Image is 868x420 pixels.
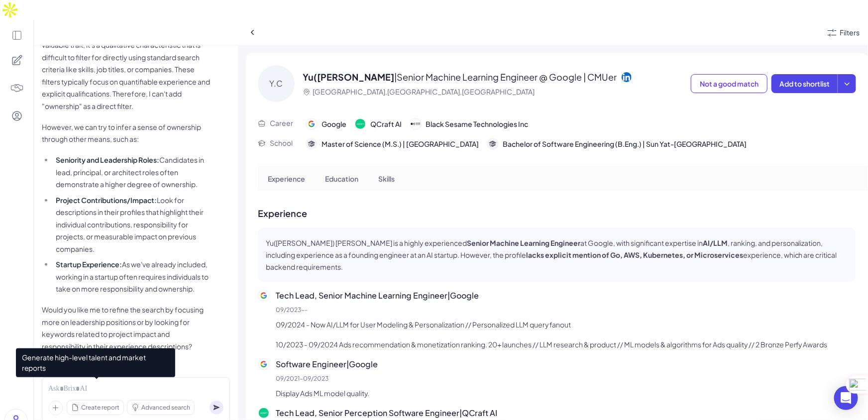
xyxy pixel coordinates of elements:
p: 09/2024 - Now AI/LLM for User Modeling & Personalization // Personalized LLM query fanout [276,318,856,330]
span: Create report [81,403,119,412]
li: Look for descriptions in their profiles that highlight their individual contributions, responsibi... [53,194,211,255]
strong: Senior Machine Learning Engineer [467,238,580,247]
span: Advanced search [141,403,190,412]
p: [GEOGRAPHIC_DATA],[GEOGRAPHIC_DATA],[GEOGRAPHIC_DATA] [313,87,535,97]
li: As we've already included, working in a startup often requires individuals to take on more respon... [53,258,211,295]
button: Not a good match [691,74,767,93]
p: Career [270,118,293,128]
img: 公司logo [259,359,269,369]
p: Display Ads ML model quality. [276,387,856,399]
p: 09/2023 - - [276,306,856,315]
p: Experience [258,207,856,220]
p: However, we can try to infer a sense of ownership through other means, such as: [42,121,211,145]
button: Add to shortlist [771,74,838,93]
span: QCraft AI [370,119,402,129]
span: Not a good match [700,79,759,88]
strong: Seniority and Leadership Roles: [56,155,159,164]
strong: lacks explicit mention of Go, AWS, Kubernetes, or Microservices [526,250,743,259]
span: Yu([PERSON_NAME] [303,71,394,83]
img: 公司logo [259,291,269,301]
span: Black Sesame Technologies Inc [426,119,528,129]
p: I understand you're looking for candidates who have a strong sense of ownership. While "ownership... [42,14,211,112]
p: Software Engineer | Google [276,358,856,370]
p: Tech Lead, Senior Machine Learning Engineer | Google [276,290,856,302]
span: Master of Science (M.S.) | [GEOGRAPHIC_DATA] [322,139,479,149]
strong: Startup Experience: [56,260,122,269]
div: Open Intercom Messenger [834,386,858,410]
p: Tech Lead, Senior Perception Software Engineer | QCraft AI [276,407,856,419]
strong: Project Contributions/Impact: [56,196,157,205]
img: 公司logo [355,119,365,129]
div: Filters [840,27,860,38]
img: 公司logo [411,119,421,129]
p: School [270,138,293,148]
span: Generate high-level talent and market reports [16,348,175,377]
div: Y.C [258,65,295,102]
p: Skills [378,174,395,184]
p: Experience [268,174,305,184]
img: 公司logo [259,408,269,418]
li: Candidates in lead, principal, or architect roles often demonstrate a higher degree of ownership. [53,154,211,191]
span: Google [322,119,346,129]
span: Add to shortlist [779,79,830,88]
p: Yu([PERSON_NAME]) [PERSON_NAME] is a highly experienced at Google, with significant expertise in ... [266,237,848,273]
span: | Senior Machine Learning Engineer @ Google | CMUer [394,71,617,83]
span: Bachelor of Software Engineering (B.Eng.) | Sun Yat-[GEOGRAPHIC_DATA] [503,139,747,149]
strong: AI/LLM [703,238,728,247]
img: 4blF7nbYMBMHBwcHBwcHBwcHBwcHBwcHB4es+Bd0DLy0SdzEZwAAAABJRU5ErkJggg== [10,81,24,95]
p: Education [325,174,358,184]
p: 09/2021 - 09/2023 [276,374,856,383]
p: 10/2023 - 09/2024 Ads recommendation & monetization ranking. 20+ launches // LLM research & produ... [276,338,856,350]
img: 公司logo [307,119,317,129]
p: Would you like me to refine the search by focusing more on leadership positions or by looking for... [42,304,211,352]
